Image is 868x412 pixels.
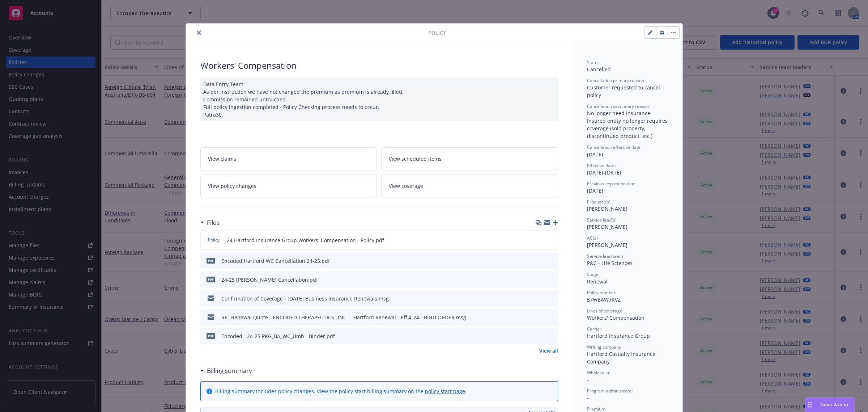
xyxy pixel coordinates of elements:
[200,59,558,72] div: Workers' Compensation
[227,236,384,244] span: 24 Hartford Insurance Group Workers' Compensation - Policy.pdf
[428,29,446,37] span: Policy
[587,394,589,401] span: -
[587,326,601,332] span: Carrier
[587,308,622,314] span: Lines of coverage
[549,332,555,340] button: preview file
[221,314,466,321] div: RE_ Renewal Quote - ENCODED THERAPEUTICS_ INC_ - Hartford Renewal - Eff 4_24 - BIND ORDER.msg
[221,332,335,340] div: Encoded - 24-25 PKG_BA_WC_Umb - Binder.pdf
[587,388,633,394] span: Program administrator
[549,314,555,321] button: preview file
[820,402,849,408] span: Nova Assist
[381,175,558,197] a: View coverage
[587,187,603,194] span: [DATE]
[207,277,215,282] span: pdf
[207,258,215,263] span: pdf
[587,199,610,205] span: Producer(s)
[587,376,589,383] span: -
[587,59,600,66] span: Status
[805,398,814,412] div: Drag to move
[587,314,644,321] span: Workers' Compensation
[537,295,543,302] button: download file
[587,110,669,139] span: No longer need insurance - Insured entity no longer requires coverage (sold property, discontinue...
[587,260,633,266] span: P&C - Life Sciences
[221,276,318,283] div: 24-25 [PERSON_NAME] Cancellation.pdf
[207,366,252,375] h3: Billing summary
[587,235,598,241] span: AC(s)
[587,163,668,176] div: [DATE] - [DATE]
[200,147,377,170] a: View claims
[208,155,236,163] span: View claims
[587,144,641,150] span: Cancellation effective date
[587,278,608,285] span: Renewal
[200,218,220,227] div: Files
[587,253,623,259] span: Service lead team
[587,223,627,230] span: [PERSON_NAME]
[537,276,543,283] button: download file
[587,84,661,98] span: Customer requested to cancel policy
[587,77,644,84] span: Cancellation primary reason
[425,388,465,395] a: policy start page
[587,370,610,376] span: Wholesaler
[200,175,377,197] a: View policy changes
[200,366,252,375] div: Billing summary
[549,276,555,283] button: preview file
[207,218,220,227] h3: Files
[548,236,555,244] button: preview file
[389,182,423,190] span: View coverage
[537,257,543,265] button: download file
[587,205,627,212] span: [PERSON_NAME]
[539,347,558,354] a: View all
[587,406,605,412] span: Premium
[221,257,330,265] div: Encoded Hartford WC Cancellation 24-25.pdf
[587,217,617,223] span: Service lead(s)
[805,398,855,412] button: Nova Assist
[587,163,617,169] span: Effective dates
[221,295,389,302] div: Confirmation of Coverage - [DATE] Business Insurance Renewals.msg
[587,296,621,303] span: 57WBAW7RVZ
[549,257,555,265] button: preview file
[587,66,611,73] span: Cancelled
[208,182,256,190] span: View policy changes
[549,295,555,302] button: preview file
[587,290,616,296] span: Policy number
[215,387,467,395] div: Billing summary includes policy changes. View the policy start billing summary on the .
[381,147,558,170] a: View scheduled items
[207,237,221,243] span: Policy
[207,333,215,339] span: pdf
[537,314,543,321] button: download file
[537,332,543,340] button: download file
[389,155,442,163] span: View scheduled items
[587,151,603,158] span: [DATE]
[587,271,599,277] span: Stage
[537,236,542,244] button: download file
[587,344,621,350] span: Writing company
[200,77,558,121] div: Data Entry Team: As per instruction we have not changed the premium as premium is already filled....
[587,350,657,365] span: Hartford Casualty Insurance Company
[587,103,649,109] span: Cancellation secondary reason
[587,332,650,339] span: Hartford Insurance Group
[587,241,627,248] span: [PERSON_NAME]
[587,181,636,187] span: Previous expiration date
[195,28,203,37] button: close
